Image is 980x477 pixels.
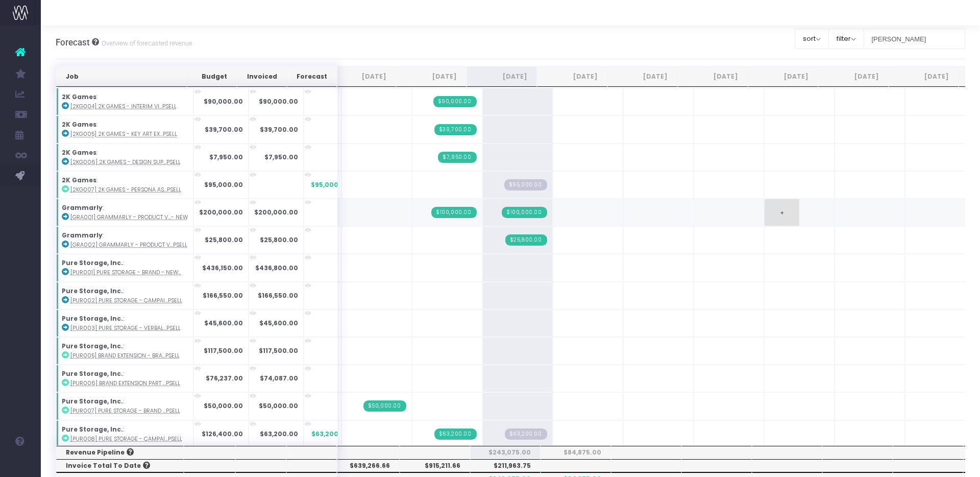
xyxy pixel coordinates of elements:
strong: $117,500.00 [204,346,243,355]
strong: Pure Storage, Inc. [62,369,123,378]
abbr: [PUR006] Brand Extension Part 2 - Brand - Upsell [70,379,180,387]
strong: $25,800.00 [205,235,243,244]
th: Jul 25: activate to sort column ascending [326,66,396,87]
td: : [56,199,193,226]
td: : [56,144,193,171]
strong: Pure Storage, Inc. [62,258,123,267]
td: : [56,254,193,281]
span: Streamtime Invoice: 934 – [GRA002] Grammarly - Product Video [505,234,547,246]
span: $63,200.00 [311,430,350,439]
th: Invoice Total To Date [56,459,184,472]
span: Streamtime Invoice: 895 – Pure Storage - Brand Extension Part 3 [363,400,406,412]
td: : [56,392,193,420]
th: Revenue Pipeline [56,446,184,459]
strong: $74,087.00 [260,374,298,383]
span: Streamtime Invoice: 909 – 2K Games - Key Art [434,124,477,135]
strong: $7,950.00 [209,153,243,161]
th: $211,963.75 [470,459,541,472]
strong: $166,550.00 [258,291,298,300]
span: Streamtime Invoice: 908 – Grammarly - Product Videos [431,207,477,218]
button: sort [795,29,829,49]
span: Streamtime Invoice: 910 – Pure Storage - Campaign Lookbook [434,428,477,440]
td: : [56,171,193,199]
strong: Pure Storage, Inc. [62,397,123,406]
strong: $76,237.00 [206,374,243,383]
td: : [56,115,193,143]
strong: Pure Storage, Inc. [62,342,123,350]
th: Dec 25: activate to sort column ascending [677,66,748,87]
span: Streamtime Invoice: 916 – 2K Games - Deck Design Support [438,152,476,163]
abbr: [2KG006] 2K Games - Design Support - Brand - Upsell [70,158,181,166]
strong: $39,700.00 [205,125,243,134]
abbr: [2KG004] 2K Games - Interim Visual - Brand - Upsell [70,103,177,110]
th: Forecast [287,66,337,87]
span: Streamtime Invoice: 933 – Grammarly - Product Videos [502,207,547,218]
small: Overview of forecasted revenue [99,37,192,47]
td: : [56,309,193,337]
th: $84,875.00 [541,446,611,459]
abbr: [PUR007] Pure Storage - Brand Extension Part 3 - Brand - Upsell [70,407,180,415]
strong: Pure Storage, Inc. [62,314,123,323]
strong: $39,700.00 [260,125,298,134]
th: Job: activate to sort column ascending [56,66,187,87]
button: filter [828,29,864,49]
abbr: [2KG007] 2K Games - Persona Assets - Brand - Upsell [70,186,181,194]
td: : [56,337,193,365]
th: Nov 25: activate to sort column ascending [607,66,678,87]
strong: $117,500.00 [259,346,298,355]
strong: $166,550.00 [203,291,243,300]
img: images/default_profile_image.png [13,457,28,472]
abbr: [PUR005] Brand Extension - Brand - Upsell [70,352,180,360]
strong: Pure Storage, Inc. [62,425,123,434]
th: Jan 26: activate to sort column ascending [748,66,818,87]
strong: $90,000.00 [259,97,298,106]
abbr: [GRA001] Grammarly - Product Videos - Brand - New [70,213,188,221]
strong: $200,000.00 [254,208,298,217]
abbr: [2KG005] 2K Games - Key Art Explore - Brand - Upsell [70,130,177,138]
th: $915,211.66 [400,459,470,472]
span: $95,000.00 [311,180,350,189]
th: Invoiced [237,66,287,87]
td: : [56,420,193,448]
th: $243,075.00 [470,446,541,459]
th: Budget [187,66,237,87]
abbr: [GRA002] Grammarly - Product Video - Brand - Upsell [70,241,187,249]
th: Mar 26: activate to sort column ascending [889,66,959,87]
abbr: [PUR001] Pure Storage - Brand - New [70,269,181,276]
th: Oct 25: activate to sort column ascending [537,66,607,87]
td: : [56,226,193,254]
strong: $25,800.00 [260,235,298,244]
td: : [56,282,193,309]
strong: Grammarly [62,203,103,212]
span: + [765,199,799,226]
abbr: [PUR002] Pure Storage - Campaign - Upsell [70,297,182,304]
th: $639,266.66 [329,459,400,472]
span: Streamtime Invoice: 905 – 2K Games - Interim Visual [433,96,477,107]
abbr: [PUR003] Pure Storage - Verbal ID Extension - Upsell [70,324,181,332]
th: Aug 25: activate to sort column ascending [396,66,467,87]
strong: Grammarly [62,231,103,240]
strong: $95,000.00 [204,180,243,189]
span: Forecast [56,37,90,47]
th: Feb 26: activate to sort column ascending [818,66,889,87]
span: Streamtime Draft Invoice: 922 – 2K Games - Persona Assets [504,179,547,190]
strong: $50,000.00 [204,401,243,410]
strong: $45,600.00 [259,319,298,327]
strong: $200,000.00 [199,208,243,217]
td: : [56,365,193,392]
input: Search... [864,29,966,49]
td: : [56,88,193,115]
strong: $90,000.00 [204,97,243,106]
strong: 2K Games [62,120,96,129]
strong: $45,600.00 [204,319,243,327]
strong: $126,400.00 [202,430,243,438]
strong: Pure Storage, Inc. [62,287,123,295]
strong: 2K Games [62,176,96,184]
strong: 2K Games [62,148,96,157]
span: Streamtime Draft Invoice: 935 – Pure Storage - Campaign Lookbook [505,428,547,440]
strong: $7,950.00 [264,153,298,161]
strong: 2K Games [62,92,96,101]
strong: $63,200.00 [260,430,298,438]
abbr: [PUR008] Pure Storage - Campaign Lookbook - Campaign - Upsell [70,435,182,443]
strong: $50,000.00 [259,401,298,410]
